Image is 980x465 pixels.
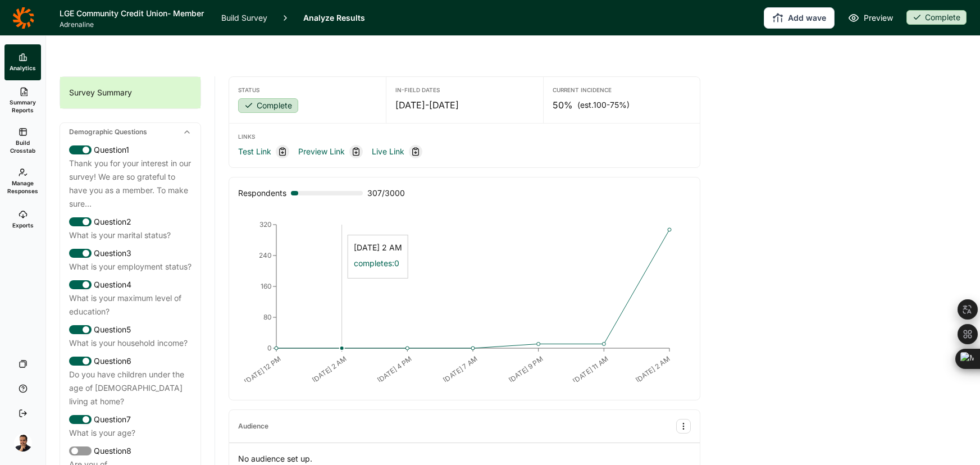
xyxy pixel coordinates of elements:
[267,344,272,352] tspan: 0
[238,86,377,94] div: Status
[238,98,298,114] button: Complete
[69,368,192,408] div: Do you have children under the age of [DEMOGRAPHIC_DATA] living at home?
[7,179,38,195] span: Manage Responses
[9,139,37,154] span: Build Crosstab
[69,354,192,368] div: Question 6
[259,251,272,259] tspan: 240
[676,419,691,434] button: Audience Options
[848,11,893,25] a: Preview
[263,313,272,321] tspan: 80
[372,145,404,158] a: Live Link
[906,10,967,26] button: Complete
[69,229,192,242] div: What is your marital status?
[69,247,192,260] div: Question 3
[238,98,298,113] div: Complete
[69,336,192,350] div: What is your household income?
[441,354,479,384] text: [DATE] 7 AM
[69,413,192,426] div: Question 7
[14,434,32,452] img: amg06m4ozjtcyqqhuw5b.png
[367,186,405,200] span: 307 / 3000
[553,86,691,94] div: Current Incidence
[243,354,282,386] text: [DATE] 12 PM
[238,145,271,158] a: Test Link
[395,86,534,94] div: In-Field Dates
[69,426,192,440] div: What is your age?
[409,145,422,158] div: Copy link
[69,444,192,458] div: Question 8
[261,282,272,290] tspan: 160
[864,11,893,25] span: Preview
[4,161,41,202] a: Manage Responses
[238,186,286,200] div: Respondents
[69,143,192,157] div: Question 1
[553,98,573,112] span: 50%
[298,145,345,158] a: Preview Link
[69,260,192,273] div: What is your employment status?
[764,7,835,29] button: Add wave
[10,64,36,72] span: Analytics
[69,278,192,291] div: Question 4
[376,354,414,385] text: [DATE] 4 PM
[311,354,348,384] text: [DATE] 2 AM
[634,354,672,384] text: [DATE] 2 AM
[60,20,208,29] span: Adrenaline
[259,220,272,229] tspan: 320
[4,80,41,121] a: Summary Reports
[276,145,289,158] div: Copy link
[60,7,208,20] h1: LGE Community Credit Union- Member
[571,354,610,385] text: [DATE] 11 AM
[577,99,630,111] span: (est. 100-75% )
[507,354,545,384] text: [DATE] 9 PM
[4,202,41,238] a: Exports
[906,10,967,25] div: Complete
[395,98,534,112] div: [DATE] - [DATE]
[60,123,200,141] div: Demographic Questions
[69,323,192,336] div: Question 5
[238,133,691,140] div: Links
[349,145,363,158] div: Copy link
[12,221,34,229] span: Exports
[4,44,41,80] a: Analytics
[69,157,192,211] div: Thank you for your interest in our survey! We are so grateful to have you as a member. To make su...
[238,422,268,431] div: Audience
[69,291,192,318] div: What is your maximum level of education?
[9,98,37,114] span: Summary Reports
[60,77,200,108] div: Survey Summary
[69,215,192,229] div: Question 2
[4,121,41,161] a: Build Crosstab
